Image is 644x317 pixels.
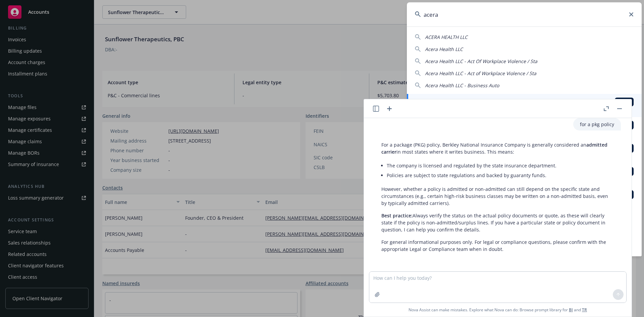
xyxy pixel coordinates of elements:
[425,46,463,52] span: Acera Health LLC
[381,239,614,253] p: For general informational purposes only. For legal or compliance questions, please confirm with t...
[582,307,587,313] a: TR
[381,212,614,233] p: Always verify the status on the actual policy documents or quote, as these will clearly state if ...
[425,34,468,40] span: ACERA HEALTH LLC
[416,98,437,106] h5: ACCOUNT
[381,141,614,155] p: For a package (PKG) policy, Berkley National Insurance Company is generally considered an in most...
[381,212,413,219] span: Best practice:
[407,2,642,27] input: Search...
[425,70,536,76] span: Acera Health LLC - Act of Workplace Violence / Sta
[580,121,614,128] p: for a pkg policy
[407,94,642,117] a: ACCOUNTBIAcera Health LLC
[381,186,614,207] p: However, whether a policy is admitted or non-admitted can still depend on the specific state and ...
[425,58,537,64] span: Acera Health LLC - Act Of Workplace Violence / Sta
[569,307,573,313] a: BI
[387,161,614,170] li: The company is licensed and regulated by the state insurance department.
[387,170,614,180] li: Policies are subject to state regulations and backed by guaranty funds.
[367,303,629,317] span: Nova Assist can make mistakes. Explore what Nova can do: Browse prompt library for and
[425,82,499,89] span: Acera Health LLC - Business Auto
